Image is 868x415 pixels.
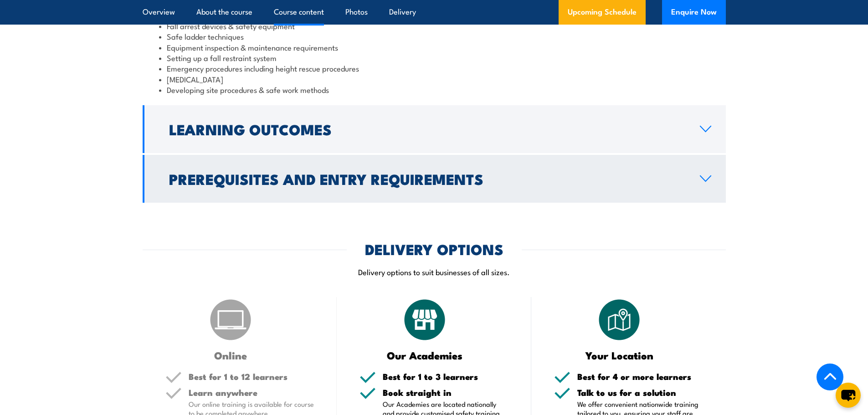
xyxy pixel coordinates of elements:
h5: Talk to us for a solution [577,388,703,397]
h3: Online [165,350,296,360]
h5: Best for 4 or more learners [577,372,703,381]
h2: DELIVERY OPTIONS [365,242,503,255]
li: [MEDICAL_DATA] [159,74,709,84]
a: Prerequisites and Entry Requirements [143,155,726,203]
h3: Your Location [554,350,685,360]
h3: Our Academies [360,350,490,360]
h2: Learning Outcomes [169,123,685,135]
h2: Prerequisites and Entry Requirements [169,172,685,185]
li: Setting up a fall restraint system [159,52,709,63]
li: Safe ladder techniques [159,31,709,41]
li: Developing site procedures & safe work methods [159,84,709,95]
li: Equipment inspection & maintenance requirements [159,42,709,52]
h5: Best for 1 to 3 learners [383,372,508,381]
a: Learning Outcomes [143,105,726,153]
button: chat-button [836,383,861,408]
li: Emergency procedures including height rescue procedures [159,63,709,73]
p: Delivery options to suit businesses of all sizes. [143,266,726,277]
h5: Best for 1 to 12 learners [189,372,314,381]
h5: Learn anywhere [189,388,314,397]
h5: Book straight in [383,388,508,397]
li: Fall arrest devices & safety equipment [159,20,709,31]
